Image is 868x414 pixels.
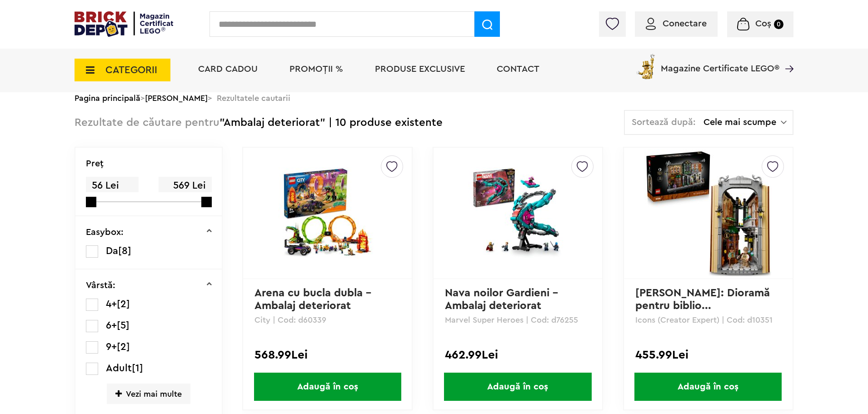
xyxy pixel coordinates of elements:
span: Rezultate de căutare pentru [75,117,219,128]
span: 56 Lei [86,177,139,195]
span: Magazine Certificate LEGO® [661,52,779,73]
p: Vârstă: [86,281,115,290]
p: Easybox: [86,228,124,237]
a: Nava noilor Gardieni - Ambalaj deteriorat [445,288,561,311]
a: [PERSON_NAME]: Dioramă pentru biblio... [635,288,773,311]
a: Magazine Certificate LEGO® [779,52,793,61]
span: Adaugă în coș [444,373,591,401]
a: [PERSON_NAME] [145,94,208,102]
span: Coș [755,19,771,28]
img: Sherlock Holmes: Dioramă pentru bibliotecă - Ambalaj deteriorat [644,150,772,277]
img: Arena cu bucla dubla - Ambalaj deteriorat [264,167,391,259]
a: PROMOȚII % [289,65,343,74]
a: Card Cadou [198,65,258,74]
span: 9+ [106,342,117,352]
span: Adult [106,363,132,373]
a: Produse exclusive [375,65,465,74]
span: [5] [117,320,130,330]
p: Marvel Super Heroes | Cod: d76255 [445,316,591,324]
div: > > Rezultatele cautarii [75,86,793,110]
a: Conectare [646,19,707,28]
span: [8] [118,246,131,256]
a: Contact [497,65,539,74]
a: Adaugă în coș [243,373,412,401]
span: [2] [117,342,130,352]
span: 569 Lei [159,177,211,195]
img: Nava noilor Gardieni - Ambalaj deteriorat [454,167,581,259]
span: Conectare [663,19,707,28]
span: [1] [132,363,143,373]
span: Da [106,246,118,256]
div: 462.99Lei [445,349,591,361]
div: 455.99Lei [635,349,781,361]
a: Adaugă în coș [434,373,602,401]
div: 568.99Lei [254,349,400,361]
span: [2] [117,299,130,309]
span: Cele mai scumpe [703,118,781,127]
span: 4+ [106,299,117,309]
span: Adaugă în coș [634,373,782,401]
p: Icons (Creator Expert) | Cod: d10351 [635,316,781,324]
span: CATEGORII [105,65,157,75]
small: 0 [774,20,783,29]
a: Adaugă în coș [624,373,793,401]
a: Arena cu bucla dubla - Ambalaj deteriorat [254,288,374,311]
div: "Ambalaj deteriorat" | 10 produse existente [75,110,443,136]
span: 6+ [106,320,117,330]
p: Preţ [86,159,104,168]
span: Adaugă în coș [254,373,401,401]
a: Pagina principală [75,94,140,102]
span: Sortează după: [632,118,696,127]
span: Vezi mai multe [107,384,190,404]
p: City | Cod: d60339 [254,316,400,324]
